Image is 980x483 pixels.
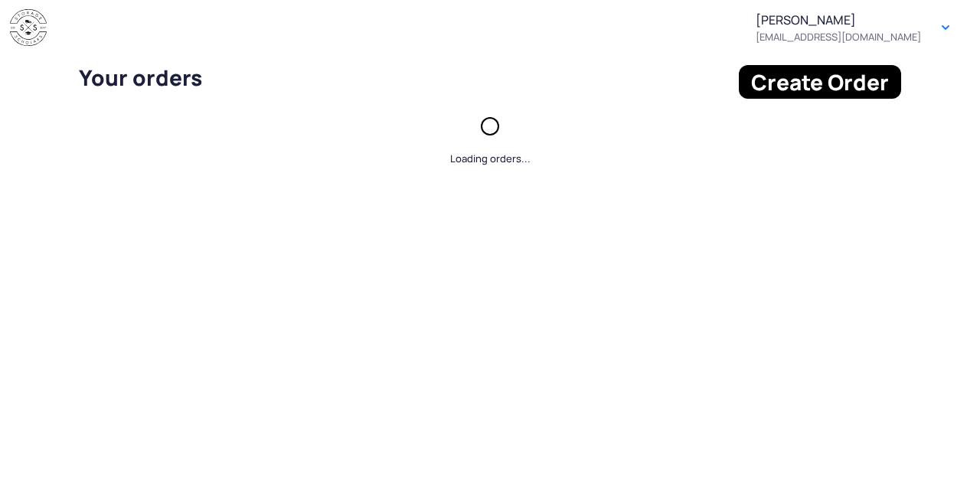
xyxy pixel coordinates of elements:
[756,31,921,43] span: [EMAIL_ADDRESS][DOMAIN_NAME]
[756,12,921,43] div: [PERSON_NAME]
[450,151,531,166] div: Loading orders...
[79,65,730,90] h5: Your orders
[10,9,47,47] img: Storage Scholars Logo
[739,65,901,99] button: Create Order
[933,15,958,40] button: Button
